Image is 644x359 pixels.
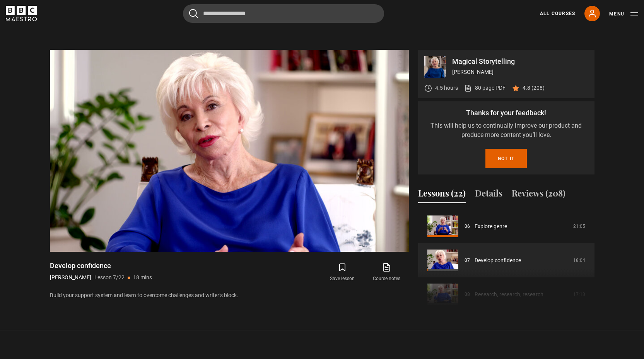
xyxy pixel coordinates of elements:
[452,58,588,65] p: Magical Storytelling
[523,84,545,92] p: 4.8 (208)
[133,274,152,282] p: 18 mins
[435,84,458,92] p: 4.5 hours
[189,9,198,19] button: Submit the search query
[94,274,125,282] p: Lesson 7/22
[475,187,502,203] button: Details
[50,50,409,252] video-js: Video Player
[364,261,408,284] a: Course notes
[50,261,152,270] h1: Develop confidence
[183,4,384,23] input: Search
[6,6,37,21] svg: BBC Maestro
[609,10,638,18] button: Toggle navigation
[424,108,588,118] p: Thanks for your feedback!
[50,291,409,299] p: Build your support system and learn to overcome challenges and writer’s block.
[540,10,575,17] a: All Courses
[424,121,588,140] p: This will help us to continually improve our product and produce more content you’ll love.
[452,68,588,76] p: [PERSON_NAME]
[475,222,507,231] a: Explore genre
[464,84,506,92] a: 80 page PDF
[418,187,466,203] button: Lessons (22)
[485,149,527,168] button: Got it
[475,256,521,265] a: Develop confidence
[50,274,91,282] p: [PERSON_NAME]
[512,187,565,203] button: Reviews (208)
[320,261,364,284] button: Save lesson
